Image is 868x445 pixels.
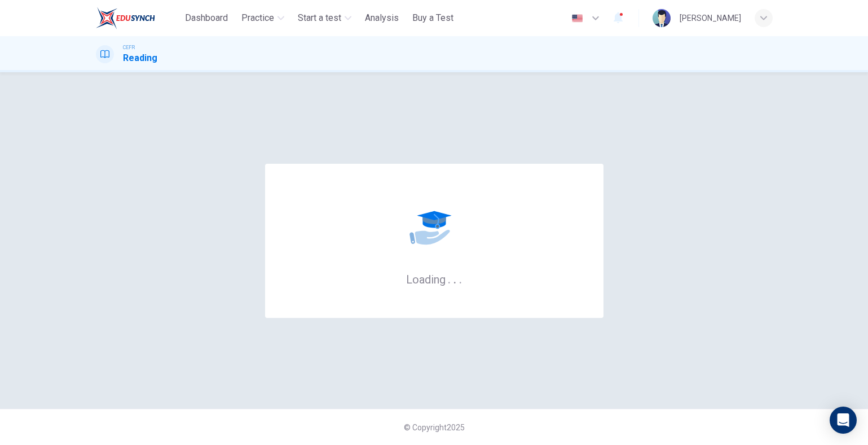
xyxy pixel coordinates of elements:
[570,14,584,23] img: en
[185,11,228,25] span: Dashboard
[96,7,155,29] img: ELTC logo
[123,51,157,65] h1: Reading
[298,11,341,25] span: Start a test
[653,9,671,27] img: Profile picture
[406,272,462,286] h6: Loading
[180,8,232,28] button: Dashboard
[123,43,135,51] span: CEFR
[365,11,399,25] span: Analysis
[830,407,857,434] div: Open Intercom Messenger
[404,423,465,432] span: © Copyright 2025
[237,8,289,28] button: Practice
[680,11,741,25] div: [PERSON_NAME]
[293,8,356,28] button: Start a test
[241,11,274,25] span: Practice
[360,8,403,28] button: Analysis
[447,269,451,287] h6: .
[453,269,457,287] h6: .
[408,8,458,28] button: Buy a Test
[412,11,453,25] span: Buy a Test
[459,269,462,287] h6: .
[96,7,181,29] a: ELTC logo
